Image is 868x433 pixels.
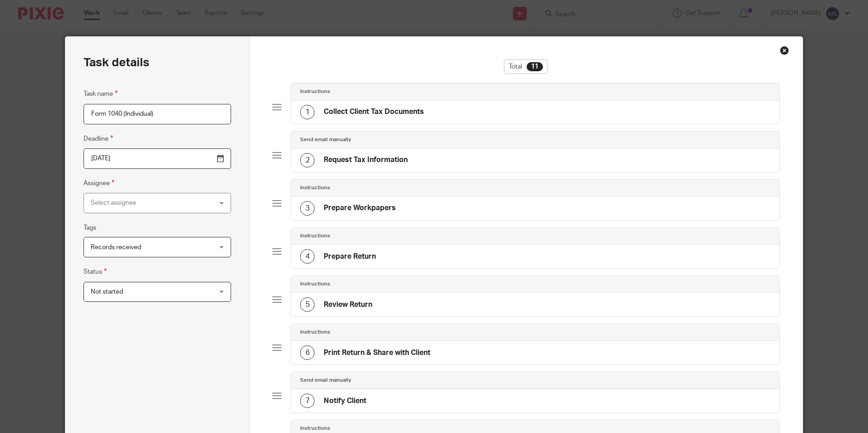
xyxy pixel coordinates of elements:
h4: Prepare Return [324,252,376,261]
div: 11 [527,62,543,71]
div: 1 [300,105,315,119]
h4: Notify Client [324,396,366,406]
label: Tags [84,223,96,232]
input: Pick a date [84,148,231,169]
div: 6 [300,345,315,360]
div: 7 [300,394,315,408]
h4: Instructions [300,232,330,240]
div: 4 [300,249,315,264]
h4: Prepare Workpapers [324,203,396,213]
div: Close this dialog window [780,46,789,55]
input: Task name [84,104,231,124]
h4: Send email manually [300,377,351,384]
h4: Instructions [300,425,330,432]
div: Select assignee [91,193,202,212]
div: 5 [300,297,315,312]
label: Deadline [84,133,113,144]
span: Records received [91,244,141,251]
h2: Task details [84,55,149,70]
div: 2 [300,153,315,167]
h4: Instructions [300,280,330,288]
h4: Request Tax Information [324,155,408,165]
span: Not started [91,289,123,295]
div: 3 [300,201,315,216]
h4: Review Return [324,300,372,310]
h4: Instructions [300,88,330,95]
label: Assignee [84,178,114,188]
label: Task name [84,89,118,99]
h4: Print Return & Share with Client [324,348,430,358]
h4: Instructions [300,184,330,192]
h4: Send email manually [300,136,351,143]
div: Total [504,59,548,74]
h4: Collect Client Tax Documents [324,107,424,117]
label: Status [84,266,107,277]
h4: Instructions [300,329,330,336]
